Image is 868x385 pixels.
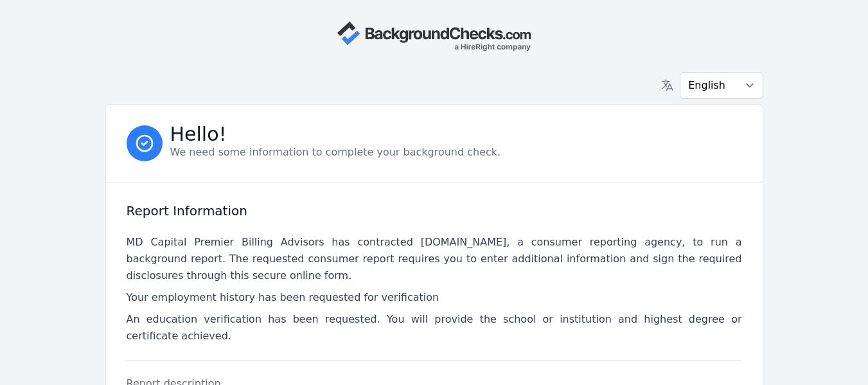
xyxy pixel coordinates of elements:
p: MD Capital Premier Billing Advisors has contracted [DOMAIN_NAME], a consumer reporting agency, to... [127,234,742,284]
p: We need some information to complete your background check. [170,145,501,160]
img: Company Logo [337,21,531,51]
p: An education verification has been requested. You will provide the school or institution and high... [127,311,742,345]
p: Your employment history has been requested for verification [127,289,742,306]
h3: Report Information [127,203,742,219]
h3: Hello! [170,127,501,142]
